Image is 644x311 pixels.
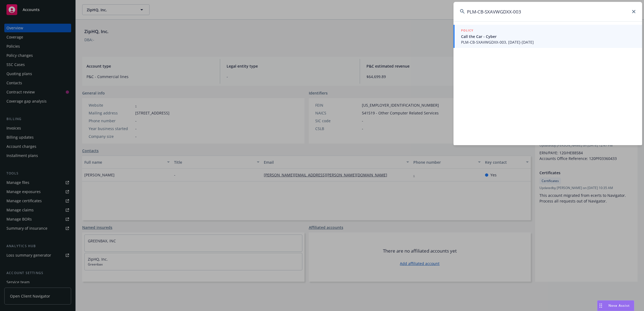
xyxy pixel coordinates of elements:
[597,300,604,311] div: Drag to move
[461,39,636,45] span: PLM-CB-SXAVWGDXX-003, [DATE]-[DATE]
[461,28,473,33] h5: POLICY
[608,303,630,308] span: Nova Assist
[453,25,642,48] a: POLICYCall the Car - CyberPLM-CB-SXAVWGDXX-003, [DATE]-[DATE]
[597,300,634,311] button: Nova Assist
[461,34,636,39] span: Call the Car - Cyber
[453,2,642,21] input: Search...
